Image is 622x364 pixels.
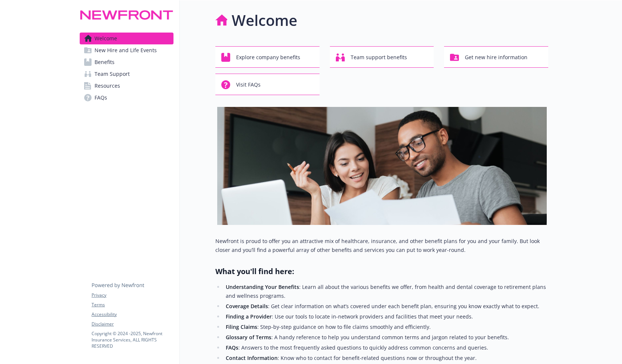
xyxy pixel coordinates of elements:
[215,237,548,255] p: Newfront is proud to offer you an attractive mix of healthcare, insurance, and other benefit plan...
[95,92,107,104] span: FAQs
[224,283,548,300] li: : Learn all about the various benefits we offer, from health and dental coverage to retirement pl...
[80,44,173,56] a: New Hire and Life Events
[95,56,115,68] span: Benefits
[330,46,434,68] button: Team support benefits
[226,303,268,310] strong: Coverage Details
[351,50,407,64] span: Team support benefits
[92,330,173,349] p: Copyright © 2024 - 2025 , Newfront Insurance Services, ALL RIGHTS RESERVED
[215,74,320,95] button: Visit FAQs
[226,354,278,361] strong: Contact Information
[444,46,548,68] button: Get new hire information
[224,343,548,352] li: : Answers to the most frequently asked questions to quickly address common concerns and queries.
[95,80,120,92] span: Resources
[80,56,173,68] a: Benefits
[226,344,238,351] strong: FAQs
[465,50,527,64] span: Get new hire information
[95,68,130,80] span: Team Support
[80,80,173,92] a: Resources
[95,33,117,44] span: Welcome
[92,321,173,327] a: Disclaimer
[236,50,300,64] span: Explore company benefits
[92,292,173,299] a: Privacy
[92,301,173,308] a: Terms
[232,9,297,31] h1: Welcome
[226,313,272,320] strong: Finding a Provider
[224,333,548,342] li: : A handy reference to help you understand common terms and jargon related to your benefits.
[95,44,157,56] span: New Hire and Life Events
[80,33,173,44] a: Welcome
[224,323,548,331] li: : Step-by-step guidance on how to file claims smoothly and efficiently.
[236,78,261,92] span: Visit FAQs
[224,354,548,363] li: : Know who to contact for benefit-related questions now or throughout the year.
[226,323,257,330] strong: Filing Claims
[215,46,320,68] button: Explore company benefits
[226,283,299,290] strong: Understanding Your Benefits
[80,92,173,104] a: FAQs
[217,107,547,225] img: overview page banner
[226,334,271,341] strong: Glossary of Terms
[224,302,548,311] li: : Get clear information on what’s covered under each benefit plan, ensuring you know exactly what...
[224,312,548,321] li: : Use our tools to locate in-network providers and facilities that meet your needs.
[92,311,173,318] a: Accessibility
[80,68,173,80] a: Team Support
[215,266,548,277] h2: What you'll find here:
